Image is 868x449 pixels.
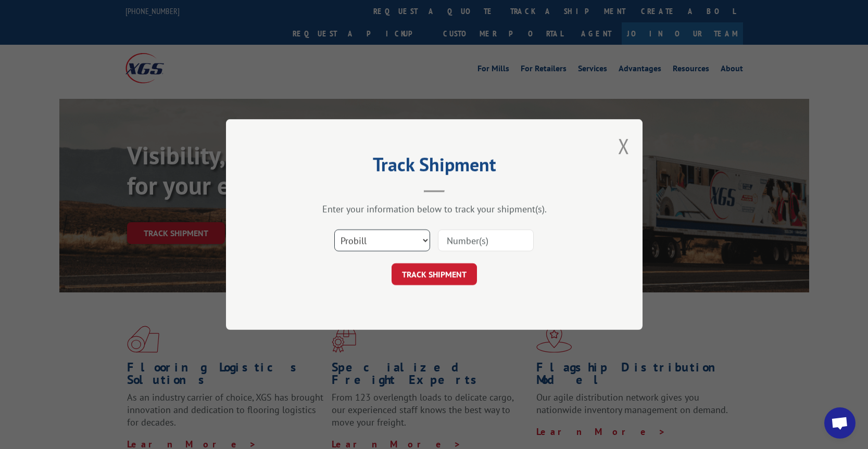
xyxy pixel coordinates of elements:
h2: Track Shipment [278,157,590,177]
a: Open chat [824,407,856,439]
input: Number(s) [438,229,534,251]
button: Close modal [618,132,630,160]
button: TRACK SHIPMENT [392,263,477,285]
div: Enter your information below to track your shipment(s). [278,203,590,215]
